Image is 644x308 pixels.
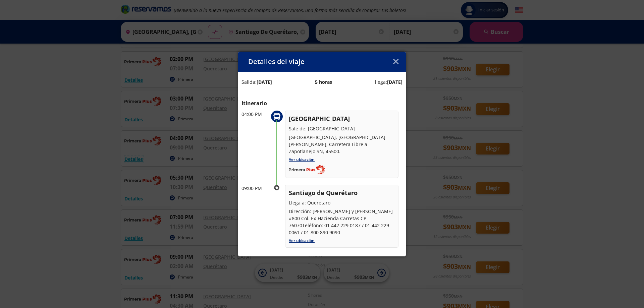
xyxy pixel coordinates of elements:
p: Salida: [241,78,272,85]
p: Itinerario [241,99,402,107]
p: Detalles del viaje [248,57,305,67]
b: [DATE] [387,79,402,85]
p: Dirección: [PERSON_NAME] y [PERSON_NAME] #800 Col. Ex-Hacienda Carretas CP 76070Teléfono: 01 442 ... [289,208,395,236]
img: Completo_color__1_.png [289,165,325,174]
p: 09:00 PM [241,185,268,192]
p: Llega a: Querétaro [289,199,395,206]
p: llega: [375,78,402,85]
p: Sale de: [GEOGRAPHIC_DATA] [289,125,395,132]
a: Ver ubicación [289,238,315,243]
b: [DATE] [257,79,272,85]
p: [GEOGRAPHIC_DATA] [289,114,395,123]
p: Santiago de Querétaro [289,188,395,197]
p: [GEOGRAPHIC_DATA], [GEOGRAPHIC_DATA][PERSON_NAME], Carretera Libre a Zapotlanejo SN, 45500. [289,134,395,155]
a: Ver ubicación [289,157,315,162]
p: 5 horas [315,78,332,85]
p: 04:00 PM [241,111,268,118]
